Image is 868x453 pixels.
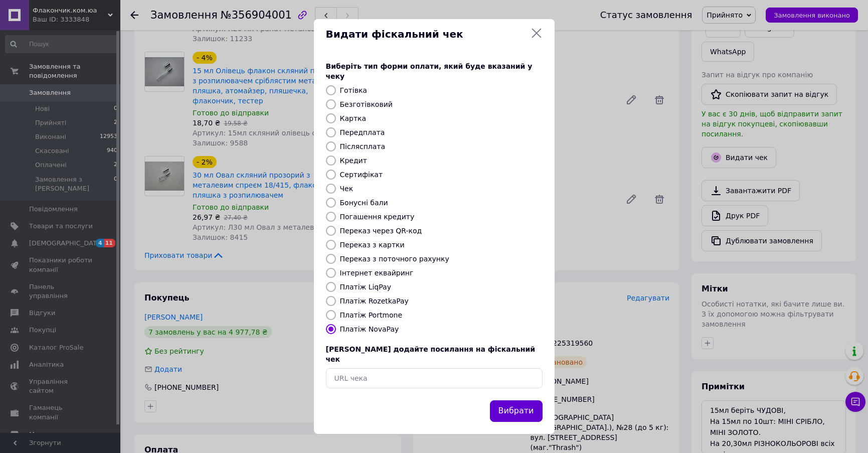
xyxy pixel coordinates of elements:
label: Бонусні бали [340,199,388,207]
label: Переказ з поточного рахунку [340,255,449,263]
label: Післясплата [340,142,386,150]
label: Готівка [340,86,367,94]
button: Вибрати [490,400,543,422]
label: Платіж RozetkaPay [340,297,409,305]
label: Платіж NovaPay [340,325,399,333]
label: Чек [340,185,354,193]
span: Виберіть тип форми оплати, який буде вказаний у чеку [326,62,533,80]
label: Сертифікат [340,171,383,179]
label: Платіж Portmone [340,311,403,319]
span: Видати фіскальний чек [326,27,527,42]
label: Безготівковий [340,100,393,108]
input: URL чека [326,368,543,388]
span: [PERSON_NAME] додайте посилання на фіскальний чек [326,345,536,363]
label: Кредит [340,157,367,165]
label: Передплата [340,128,385,136]
label: Переказ через QR-код [340,227,422,235]
label: Переказ з картки [340,241,405,249]
label: Інтернет еквайринг [340,269,414,277]
label: Картка [340,114,367,122]
label: Погашення кредиту [340,213,415,221]
label: Платіж LiqPay [340,283,391,291]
